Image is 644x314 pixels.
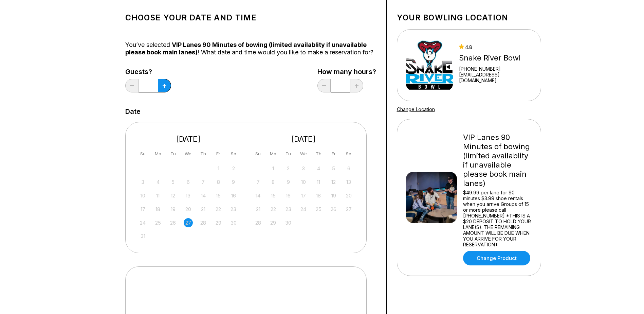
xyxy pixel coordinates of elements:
[254,191,263,200] div: Not available Sunday, September 14th, 2025
[168,191,178,200] div: Not available Tuesday, August 12th, 2025
[214,205,223,214] div: Not available Friday, August 22nd, 2025
[397,13,541,22] h1: Your bowling location
[284,218,293,227] div: Not available Tuesday, September 30th, 2025
[284,191,293,200] div: Not available Tuesday, September 16th, 2025
[314,177,323,187] div: Not available Thursday, September 11th, 2025
[254,218,263,227] div: Not available Sunday, September 28th, 2025
[229,149,238,158] div: Sa
[463,133,532,188] div: VIP Lanes 90 Minutes of bowing (limited availablity if unavailable please book main lanes)
[406,40,453,91] img: Snake River Bowl
[314,149,323,158] div: Th
[329,149,338,158] div: Fr
[138,231,147,241] div: Not available Sunday, August 31st, 2025
[184,177,193,187] div: Not available Wednesday, August 6th, 2025
[184,149,193,158] div: We
[284,164,293,173] div: Not available Tuesday, September 2nd, 2025
[153,191,163,200] div: Not available Monday, August 11th, 2025
[214,191,223,200] div: Not available Friday, August 15th, 2025
[314,191,323,200] div: Not available Thursday, September 18th, 2025
[153,149,163,158] div: Mo
[199,149,208,158] div: Th
[344,177,353,187] div: Not available Saturday, September 13th, 2025
[125,13,376,22] h1: Choose your Date and time
[138,205,147,214] div: Not available Sunday, August 17th, 2025
[138,191,147,200] div: Not available Sunday, August 10th, 2025
[125,108,141,115] label: Date
[214,218,223,227] div: Not available Friday, August 29th, 2025
[184,218,193,227] div: Not available Wednesday, August 27th, 2025
[284,177,293,187] div: Not available Tuesday, September 9th, 2025
[463,190,532,247] div: $49.99 per lane for 90 minutes $3.99 shoe rentals when you arrive Groups of 15 or more please cal...
[299,149,308,158] div: We
[329,191,338,200] div: Not available Friday, September 19th, 2025
[153,205,163,214] div: Not available Monday, August 18th, 2025
[168,177,178,187] div: Not available Tuesday, August 5th, 2025
[184,191,193,200] div: Not available Wednesday, August 13th, 2025
[254,149,263,158] div: Su
[406,172,457,223] img: VIP Lanes 90 Minutes of bowing (limited availablity if unavailable please book main lanes)
[214,164,223,173] div: Not available Friday, August 1st, 2025
[269,149,278,158] div: Mo
[153,177,163,187] div: Not available Monday, August 4th, 2025
[459,44,532,50] div: 4.8
[229,164,238,173] div: Not available Saturday, August 2nd, 2025
[137,163,239,241] div: month 2025-08
[344,149,353,158] div: Sa
[229,205,238,214] div: Not available Saturday, August 23rd, 2025
[317,68,376,75] label: How many hours?
[153,218,163,227] div: Not available Monday, August 25th, 2025
[329,177,338,187] div: Not available Friday, September 12th, 2025
[344,164,353,173] div: Not available Saturday, September 6th, 2025
[329,205,338,214] div: Not available Friday, September 26th, 2025
[168,218,178,227] div: Not available Tuesday, August 26th, 2025
[253,163,354,227] div: month 2025-09
[138,149,147,158] div: Su
[199,177,208,187] div: Not available Thursday, August 7th, 2025
[229,191,238,200] div: Not available Saturday, August 16th, 2025
[199,218,208,227] div: Not available Thursday, August 28th, 2025
[459,66,532,72] div: [PHONE_NUMBER]
[199,191,208,200] div: Not available Thursday, August 14th, 2025
[459,72,532,83] a: [EMAIL_ADDRESS][DOMAIN_NAME]
[254,177,263,187] div: Not available Sunday, September 7th, 2025
[125,68,171,75] label: Guests?
[269,191,278,200] div: Not available Monday, September 15th, 2025
[251,135,356,144] div: [DATE]
[299,205,308,214] div: Not available Wednesday, September 24th, 2025
[269,218,278,227] div: Not available Monday, September 29th, 2025
[138,218,147,227] div: Not available Sunday, August 24th, 2025
[125,41,376,56] div: You’ve selected ! What date and time would you like to make a reservation for?
[314,205,323,214] div: Not available Thursday, September 25th, 2025
[284,205,293,214] div: Not available Tuesday, September 23rd, 2025
[269,164,278,173] div: Not available Monday, September 1st, 2025
[344,191,353,200] div: Not available Saturday, September 20th, 2025
[463,251,530,265] a: Change Product
[329,164,338,173] div: Not available Friday, September 5th, 2025
[459,53,532,63] div: Snake River Bowl
[214,177,223,187] div: Not available Friday, August 8th, 2025
[284,149,293,158] div: Tu
[184,205,193,214] div: Not available Wednesday, August 20th, 2025
[344,205,353,214] div: Not available Saturday, September 27th, 2025
[168,205,178,214] div: Not available Tuesday, August 19th, 2025
[168,149,178,158] div: Tu
[214,149,223,158] div: Fr
[125,41,367,56] span: VIP Lanes 90 Minutes of bowing (limited availablity if unavailable please book main lanes)
[269,177,278,187] div: Not available Monday, September 8th, 2025
[299,177,308,187] div: Not available Wednesday, September 10th, 2025
[397,106,435,112] a: Change Location
[269,205,278,214] div: Not available Monday, September 22nd, 2025
[254,205,263,214] div: Not available Sunday, September 21st, 2025
[299,164,308,173] div: Not available Wednesday, September 3rd, 2025
[138,177,147,187] div: Not available Sunday, August 3rd, 2025
[314,164,323,173] div: Not available Thursday, September 4th, 2025
[299,191,308,200] div: Not available Wednesday, September 17th, 2025
[199,205,208,214] div: Not available Thursday, August 21st, 2025
[136,135,241,144] div: [DATE]
[229,218,238,227] div: Not available Saturday, August 30th, 2025
[229,177,238,187] div: Not available Saturday, August 9th, 2025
